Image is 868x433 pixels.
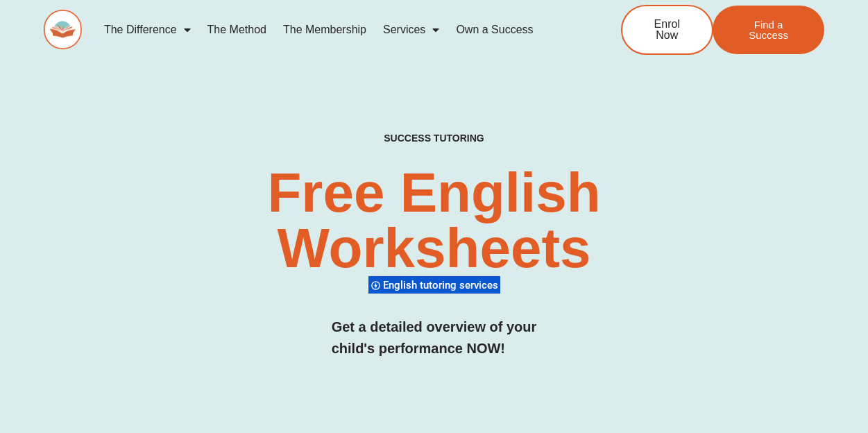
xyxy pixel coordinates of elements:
h3: Get a detailed overview of your child's performance NOW! [332,316,537,359]
a: Own a Success [448,14,541,46]
a: Services [375,14,448,46]
a: Enrol Now [621,5,713,55]
span: Find a Success [733,19,803,40]
h4: SUCCESS TUTORING​ [318,133,550,144]
nav: Menu [96,14,576,46]
h2: Free English Worksheets​ [176,165,692,276]
div: English tutoring services [368,275,500,294]
a: Find a Success [713,6,824,54]
iframe: Chat Widget [637,276,868,433]
a: The Method [199,14,275,46]
span: English tutoring services [383,279,502,291]
span: Enrol Now [643,19,691,41]
a: The Difference [96,14,199,46]
a: The Membership [275,14,375,46]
